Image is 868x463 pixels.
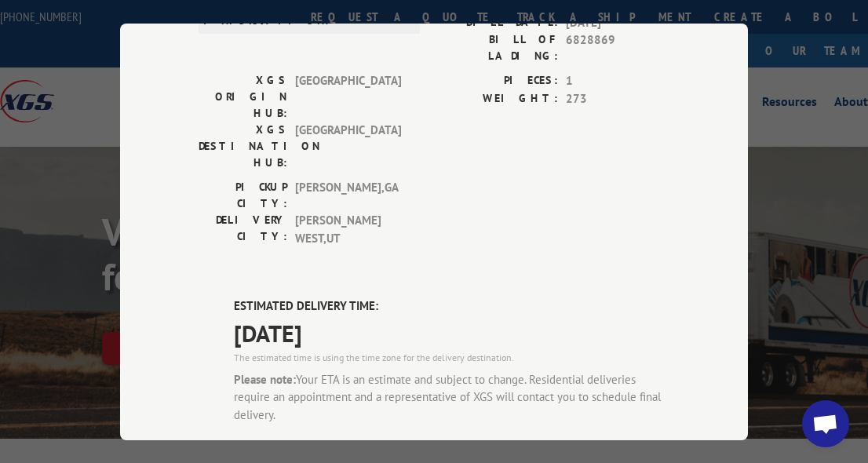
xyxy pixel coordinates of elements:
[566,89,669,108] span: 273
[199,179,287,212] label: PICKUP CITY:
[295,122,401,171] span: [GEOGRAPHIC_DATA]
[566,31,669,64] span: 6828869
[434,72,558,90] label: PIECES:
[295,212,401,247] span: [PERSON_NAME] WEST , UT
[234,350,669,364] div: The estimated time is using the time zone for the delivery destination.
[295,179,401,212] span: [PERSON_NAME] , GA
[199,212,287,247] label: DELIVERY CITY:
[234,370,669,424] div: Your ETA is an estimate and subject to change. Residential deliveries require an appointment and ...
[199,72,287,122] label: XGS ORIGIN HUB:
[199,122,287,171] label: XGS DESTINATION HUB:
[234,297,669,315] label: ESTIMATED DELIVERY TIME:
[234,315,669,350] span: [DATE]
[234,371,296,386] strong: Please note:
[802,400,849,447] div: Open chat
[434,31,558,64] label: BILL OF LADING:
[566,72,669,90] span: 1
[295,72,401,122] span: [GEOGRAPHIC_DATA]
[434,89,558,108] label: WEIGHT:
